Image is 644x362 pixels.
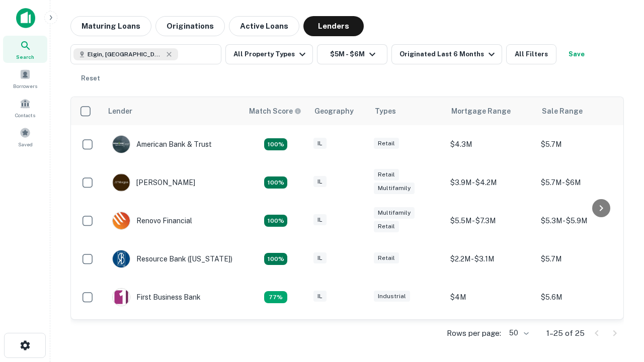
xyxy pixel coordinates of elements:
div: Retail [374,221,399,232]
th: Sale Range [536,97,626,125]
div: Renovo Financial [112,212,192,230]
span: Search [16,53,34,61]
div: Originated Last 6 Months [399,48,498,60]
th: Types [369,97,445,125]
span: Contacts [15,111,35,119]
div: IL [313,176,327,188]
span: Saved [18,140,33,148]
p: Rows per page: [447,327,501,339]
button: Reset [74,68,107,88]
a: Borrowers [3,65,47,92]
img: picture [113,212,130,229]
div: IL [313,214,327,226]
th: Capitalize uses an advanced AI algorithm to match your search with the best lender. The match sco... [243,97,308,125]
td: $5.5M - $7.3M [445,202,536,240]
img: picture [113,136,130,153]
div: IL [313,138,327,149]
button: Save your search to get updates of matches that match your search criteria. [560,44,593,64]
div: Retail [374,252,399,264]
span: Borrowers [13,82,37,90]
span: Elgin, [GEOGRAPHIC_DATA], [GEOGRAPHIC_DATA] [88,50,163,59]
div: Multifamily [374,207,415,219]
div: American Bank & Trust [112,135,212,153]
td: $4M [445,278,536,316]
button: Lenders [303,16,364,36]
th: Geography [308,97,369,125]
div: Matching Properties: 3, hasApolloMatch: undefined [264,291,287,303]
a: Saved [3,123,47,150]
button: $5M - $6M [317,44,387,64]
button: Originated Last 6 Months [391,44,502,64]
a: Contacts [3,94,47,121]
div: Geography [314,105,354,117]
td: $4.3M [445,125,536,163]
div: IL [313,291,327,302]
iframe: Chat Widget [594,249,644,298]
div: Lender [108,105,132,117]
div: Resource Bank ([US_STATE]) [112,250,232,268]
button: Originations [155,16,225,36]
div: Retail [374,138,399,149]
div: Industrial [374,291,410,302]
div: Matching Properties: 7, hasApolloMatch: undefined [264,138,287,150]
td: $5.3M - $5.9M [536,202,626,240]
div: Matching Properties: 4, hasApolloMatch: undefined [264,253,287,265]
td: $5.7M - $6M [536,163,626,202]
div: [PERSON_NAME] [112,173,195,192]
img: picture [113,250,130,267]
div: Matching Properties: 4, hasApolloMatch: undefined [264,176,287,189]
button: All Property Types [225,44,313,64]
div: Capitalize uses an advanced AI algorithm to match your search with the best lender. The match sco... [249,106,301,117]
img: picture [113,289,130,306]
p: 1–25 of 25 [546,327,585,339]
div: Sale Range [542,105,583,117]
img: picture [113,174,130,191]
h6: Match Score [249,106,299,117]
td: $5.7M [536,125,626,163]
th: Mortgage Range [445,97,536,125]
td: $3.1M [445,316,536,354]
td: $5.6M [536,278,626,316]
button: Active Loans [229,16,299,36]
div: Types [375,105,396,117]
button: All Filters [506,44,556,64]
td: $2.2M - $3.1M [445,240,536,278]
button: Maturing Loans [70,16,151,36]
div: Mortgage Range [451,105,511,117]
td: $5.7M [536,240,626,278]
div: First Business Bank [112,288,201,306]
div: Retail [374,169,399,180]
img: capitalize-icon.png [16,8,35,28]
div: Multifamily [374,183,415,194]
div: IL [313,252,327,264]
div: 50 [505,326,530,340]
div: Matching Properties: 4, hasApolloMatch: undefined [264,215,287,227]
td: $5.1M [536,316,626,354]
td: $3.9M - $4.2M [445,163,536,202]
a: Search [3,36,47,63]
th: Lender [102,97,243,125]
